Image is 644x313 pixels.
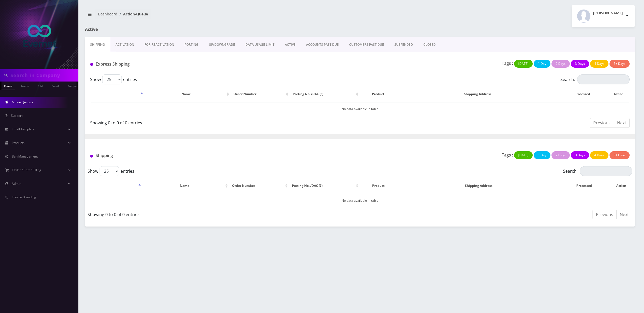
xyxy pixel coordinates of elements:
a: Email [49,82,61,90]
p: Tags : [502,60,513,66]
div: Showing 0 to 0 of 0 entries [90,118,356,126]
label: Search: [563,166,632,176]
a: Next [616,210,632,219]
span: Email Template [12,127,34,131]
button: 5+ Days [609,151,630,159]
td: No data available in table [91,102,629,115]
button: 4 Days [590,151,608,159]
input: Search in Company [10,70,77,80]
img: Express Shipping [90,63,93,66]
th: Porting No. /DAC (?): activate to sort column ascending [289,178,360,193]
nav: breadcrumb [85,9,356,24]
span: Ban Management [12,154,38,159]
th: Order Number: activate to sort column ascending [231,86,290,102]
a: SIM [35,82,45,90]
button: 3 Days [571,60,589,68]
div: Showing 0 to 0 of 0 entries [88,209,356,218]
a: SUSPENDED [389,37,418,52]
a: ACTIVE [280,37,301,52]
button: 1 Day [534,60,550,68]
button: [PERSON_NAME] [572,5,635,27]
th: Product [360,86,396,102]
th: Porting No. /DAC (?): activate to sort column ascending [290,86,360,102]
th: : activate to sort column descending [91,86,144,102]
a: Company [65,82,83,90]
th: Action [608,86,629,102]
label: Show entries [88,166,134,176]
a: Dashboard [98,11,117,16]
button: [DATE] [514,60,533,68]
th: Processed: activate to sort column ascending [561,178,610,193]
a: Activation [110,37,139,52]
a: PORTING [179,37,204,52]
label: Show entries [90,74,137,84]
p: Tags : [502,152,513,158]
a: ACCOUNTS PAST DUE [301,37,344,52]
span: Support [11,113,22,118]
h1: Express Shipping [90,62,265,67]
span: Products [12,141,25,145]
th: Shipping Address [397,86,559,102]
th: Product [360,178,397,193]
a: CLOSED [418,37,441,52]
li: Action-Queue [117,11,148,17]
th: Name: activate to sort column ascending [143,178,229,193]
a: CUSTOMERS PAST DUE [344,37,389,52]
a: Previous [590,118,614,128]
span: Invoice Branding [12,195,36,199]
input: Search: [577,74,630,84]
h2: [PERSON_NAME] [593,11,623,15]
th: Shipping Address [397,178,560,193]
button: 1 Day [534,151,550,159]
th: Processed: activate to sort column ascending [559,86,608,102]
a: Shipping [85,37,110,52]
a: Previous [593,210,617,219]
th: : activate to sort column descending [88,178,142,193]
button: 5+ Days [609,60,630,68]
a: Name [19,82,32,90]
th: Action [611,178,632,193]
h1: Active [85,27,263,32]
label: Search: [560,74,630,84]
a: DATA USAGE LIMIT [240,37,280,52]
input: Search: [580,166,632,176]
a: Next [614,118,630,128]
select: Showentries [102,74,122,84]
button: 4 Days [590,60,608,68]
button: 2 Days [551,60,570,68]
td: No data available in table [88,194,632,207]
button: 3 Days [571,151,589,159]
th: Name: activate to sort column ascending [145,86,230,102]
span: Action Queues [12,100,33,104]
button: [DATE] [514,151,533,159]
span: Admin [12,181,21,186]
th: Order Number: activate to sort column ascending [229,178,289,193]
select: Showentries [100,166,119,176]
h1: Shipping [90,153,265,158]
img: Shipping [90,155,93,158]
span: Order / Cart / Billing [12,168,41,172]
a: FOR-REActivation [139,37,179,52]
img: EverNet [16,14,63,61]
button: 2 Days [551,151,570,159]
a: Phone [1,82,15,90]
a: UP/DOWNGRADE [204,37,240,52]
